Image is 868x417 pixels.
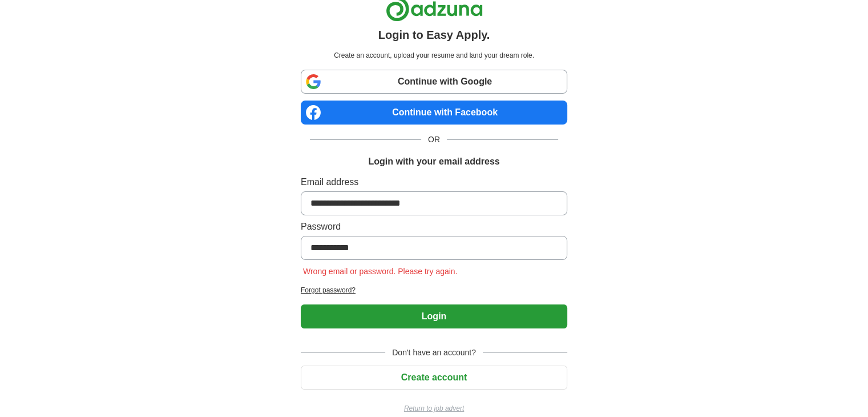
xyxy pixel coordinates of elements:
a: Forgot password? [301,285,567,295]
span: Wrong email or password. Please try again. [301,267,460,276]
label: Password [301,220,567,234]
span: OR [421,134,447,146]
span: Don't have an account? [385,347,483,359]
a: Continue with Facebook [301,101,567,125]
p: Create an account, upload your resume and land your dream role. [303,50,565,61]
a: Return to job advert [301,403,567,414]
h1: Login with your email address [368,155,499,169]
a: Continue with Google [301,70,567,94]
a: Create account [301,372,567,382]
button: Create account [301,366,567,390]
label: Email address [301,175,567,189]
button: Login [301,304,567,328]
h1: Login to Easy Apply. [378,26,490,43]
